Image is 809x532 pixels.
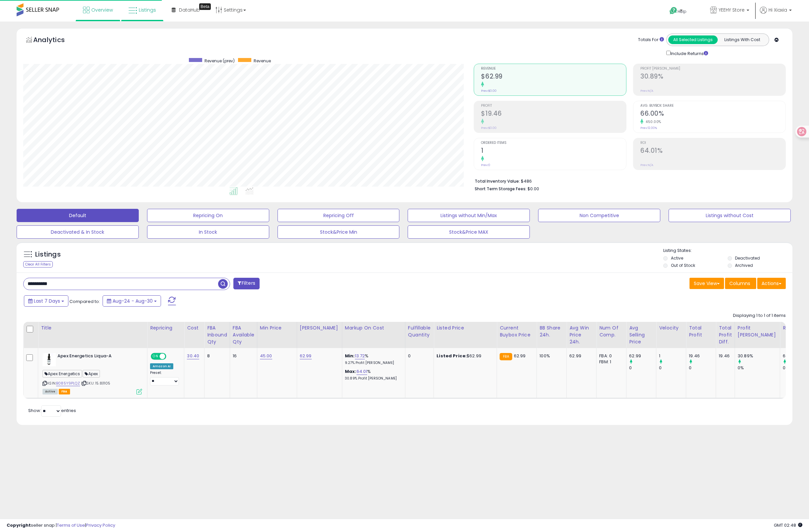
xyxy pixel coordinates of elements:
div: FBA Available Qty [233,325,254,345]
div: Displaying 1 to 1 of 1 items [733,313,786,319]
button: Columns [725,278,756,289]
div: 19.46 [689,353,716,359]
span: Revenue (prev) [204,58,235,64]
div: 0 [408,353,429,359]
p: 30.89% Profit [PERSON_NAME] [345,376,400,381]
div: Cost [187,325,202,331]
small: FBA [500,353,512,360]
small: Prev: N/A [640,89,653,93]
button: Save View [689,278,724,289]
label: Active [671,255,683,261]
small: Prev: $0.00 [481,89,497,93]
button: Actions [757,278,786,289]
button: Default [17,209,139,222]
th: The percentage added to the cost of goods (COGS) that forms the calculator for Min & Max prices. [342,322,405,348]
div: 30.89% [738,353,780,359]
div: Listed Price [437,325,494,331]
div: Title [41,325,144,331]
div: % [345,353,400,365]
span: ON [151,354,160,359]
p: Listing States: [663,248,792,254]
button: Aug-24 - Aug-30 [103,295,161,307]
button: Deactivated & In Stock [17,225,139,239]
a: 13.72 [355,353,365,359]
h2: 66.00% [640,110,785,119]
div: FBM: 1 [599,359,621,365]
small: Prev: 0 [481,163,490,167]
div: Preset: [150,371,179,385]
button: Repricing Off [278,209,400,222]
button: Listings without Cost [669,209,791,222]
span: Avg. Buybox Share [640,104,785,108]
b: Max: [345,368,357,375]
h2: 1 [481,147,626,156]
div: [PERSON_NAME] [300,325,339,331]
div: 0 [659,365,686,371]
button: Stock&Price MAX [408,225,530,239]
span: Overview [91,7,113,13]
div: Clear All Filters [23,261,53,267]
span: All listings currently available for purchase on Amazon [42,389,58,394]
div: Total Profit Diff. [719,325,732,345]
label: Archived [735,263,753,268]
span: Revenue [254,58,271,64]
div: BB Share 24h. [539,325,564,338]
h5: Listings [35,250,61,259]
h2: $62.99 [481,73,626,82]
span: | SKU: 15.8|1105 [81,381,111,386]
h5: Analytics [33,35,78,46]
button: Filters [233,278,259,289]
div: FBA: 0 [599,353,621,359]
div: 0% [738,365,780,371]
span: Apex [83,370,100,378]
span: Hi Xiaxia [769,7,787,13]
button: Listings without Min/Max [408,209,530,222]
span: Columns [729,280,750,287]
span: Listings [139,7,156,13]
span: OFF [165,354,176,359]
span: YEEHY Store [719,7,745,13]
div: 0 [689,365,716,371]
a: B085Y9PLQZ [56,381,80,386]
div: Avg Selling Price [629,325,653,345]
span: ROI [640,141,785,145]
a: 64.01 [357,368,367,375]
div: Num of Comp. [599,325,623,338]
i: Get Help [669,7,678,15]
span: DataHub [179,7,200,13]
b: Short Term Storage Fees: [475,186,526,192]
div: 62.99 [569,353,591,359]
span: Show: entries [28,407,76,414]
span: Profit [PERSON_NAME] [640,67,785,71]
label: Out of Stock [671,263,695,268]
span: $0.00 [527,186,539,192]
button: Last 7 Days [24,295,68,307]
b: Min: [345,353,355,359]
label: Deactivated [735,255,760,261]
div: Include Returns [661,49,716,57]
small: Prev: 12.00% [640,126,657,130]
a: Hi Xiaxia [760,7,792,22]
h2: $19.46 [481,110,626,119]
div: Markup on Cost [345,325,402,331]
span: Apex Energetics [42,370,82,378]
li: $486 [475,177,781,185]
span: Aug-24 - Aug-30 [113,298,153,304]
div: Avg Win Price 24h. [569,325,594,345]
span: Help [678,9,687,14]
div: Profit [PERSON_NAME] [738,325,777,338]
span: 62.99 [514,353,526,359]
button: All Selected Listings [668,35,718,44]
a: Help [664,2,699,22]
div: 100% [539,353,561,359]
span: Revenue [481,67,626,71]
div: 8 [207,353,225,359]
div: ROI [783,325,807,331]
div: FBA inbound Qty [207,325,227,345]
div: Fulfillable Quantity [408,325,431,338]
button: Non Competitive [538,209,660,222]
div: % [345,369,400,381]
small: Prev: $0.00 [481,126,497,130]
button: Listings With Cost [717,35,767,44]
div: ASIN: [42,353,142,394]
